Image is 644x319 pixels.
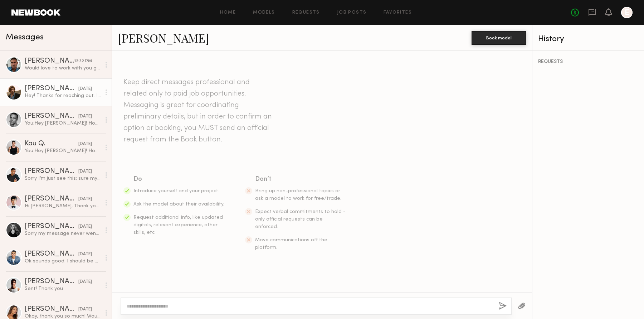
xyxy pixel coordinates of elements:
a: E [621,7,633,18]
a: Models [253,10,275,15]
div: Sorry I’m just see this; sure my number is [PHONE_NUMBER] Talk soon! [25,175,101,182]
a: Book model [472,34,526,40]
header: Keep direct messages professional and related only to paid job opportunities. Messaging is great ... [123,77,274,145]
span: Expect verbal commitments to hold - only official requests can be enforced. [255,209,346,229]
div: History [538,35,638,43]
div: [DATE] [78,279,92,285]
div: Don’t [255,174,347,184]
div: [PERSON_NAME] [25,195,78,203]
div: Ok sounds good. I should be able to send something in [DATE]. [25,258,101,265]
span: Ask the model about their availability. [133,202,224,207]
span: Bring up non-professional topics or ask a model to work for free/trade. [255,189,341,201]
div: [PERSON_NAME] [25,251,78,258]
div: [DATE] [78,196,92,203]
div: Do [133,174,225,184]
div: [PERSON_NAME] [25,168,78,175]
div: Sent! Thank you [25,285,101,292]
div: [DATE] [78,113,92,120]
div: You: Hey [PERSON_NAME]! Hope you’re doing well. This is [PERSON_NAME] from Rebel Marketing, an ag... [25,120,101,127]
div: REQUESTS [538,59,638,64]
span: Introduce yourself and your project. [133,189,219,193]
div: 12:32 PM [74,58,92,65]
button: Book model [472,31,526,45]
div: [PERSON_NAME] [25,223,78,230]
div: [PERSON_NAME] [25,58,74,65]
a: Requests [292,10,320,15]
div: [PERSON_NAME] [25,113,78,120]
div: [PERSON_NAME] [25,278,78,285]
div: [DATE] [78,223,92,230]
div: [DATE] [78,251,92,258]
div: Hey! Thanks for reaching out. I grew up on a farm with horses so Platini is right up my alley. I’... [25,92,101,99]
span: Request additional info, like updated digitals, relevant experience, other skills, etc. [133,215,223,235]
a: Home [220,10,236,15]
div: [DATE] [78,86,92,92]
div: [DATE] [78,168,92,175]
div: [PERSON_NAME] [25,306,78,313]
div: Kau Q. [25,140,78,148]
span: Move communications off the platform. [255,238,327,250]
div: [PERSON_NAME] [25,85,78,92]
a: Favorites [384,10,412,15]
div: [DATE] [78,141,92,148]
div: Sorry my message never went through! Must have had bad signal. I would have to do a 750 minimum u... [25,230,101,237]
a: Job Posts [337,10,367,15]
div: You: Hey [PERSON_NAME]! Hope you’re doing well. This is [PERSON_NAME] from Rebel Marketing, an ag... [25,148,101,154]
span: Messages [6,33,44,42]
a: [PERSON_NAME] [118,30,209,45]
div: Would love to work with you guys! What is the rate for this project? [25,65,101,72]
div: Hi [PERSON_NAME], Thank you so much for reaching out, and I sincerely apologize for the delay — I... [25,203,101,209]
div: [DATE] [78,306,92,313]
